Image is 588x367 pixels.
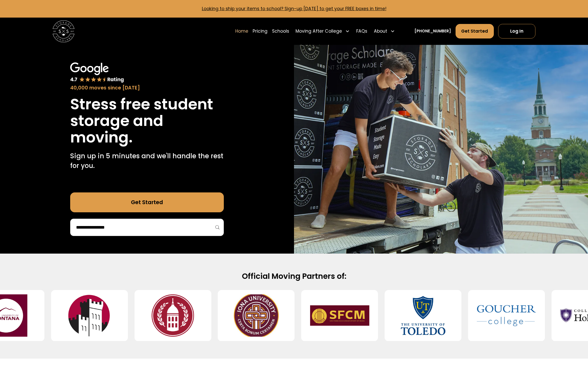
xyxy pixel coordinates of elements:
[372,23,397,39] div: About
[70,192,224,212] a: Get Started
[374,28,387,35] div: About
[310,294,369,337] img: San Francisco Conservatory of Music
[227,294,286,337] img: Iona University
[477,294,536,337] img: Goucher College
[414,28,451,34] a: [PHONE_NUMBER]
[356,23,367,39] a: FAQs
[235,23,248,39] a: Home
[60,294,119,337] img: Manhattanville University
[456,24,494,39] a: Get Started
[202,6,386,12] a: Looking to ship your items to school? Sign-up [DATE] to get your FREE boxes in time!
[393,294,452,337] img: University of Toledo
[143,294,202,337] img: Southern Virginia University
[53,20,75,42] img: Storage Scholars main logo
[253,23,267,39] a: Pricing
[296,28,342,35] div: Moving After College
[293,23,352,39] div: Moving After College
[272,23,289,39] a: Schools
[70,62,124,83] img: Google 4.7 star rating
[53,20,75,42] a: home
[294,45,588,254] img: Storage Scholars makes moving and storage easy.
[70,84,224,91] div: 40,000 moves since [DATE]
[118,271,470,281] h2: Official Moving Partners of:
[70,96,224,146] h1: Stress free student storage and moving.
[498,24,535,39] a: Log In
[70,151,224,171] p: Sign up in 5 minutes and we'll handle the rest for you.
